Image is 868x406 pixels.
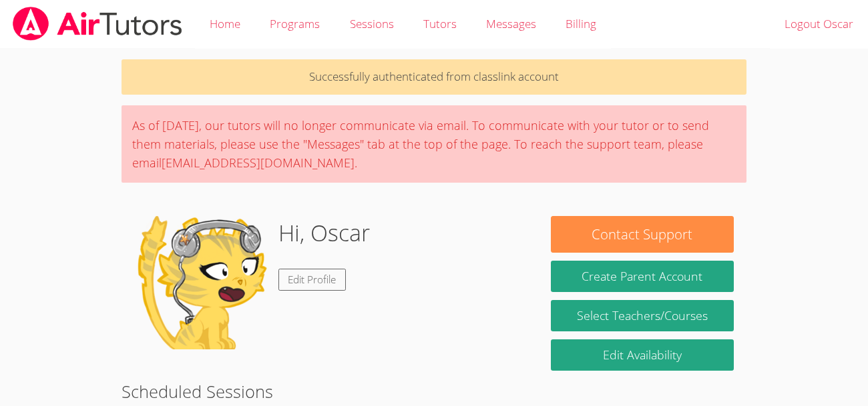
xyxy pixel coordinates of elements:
[11,7,184,41] img: airtutors_banner-c4298cdbf04f3fff15de1276eac7730deb9818008684d7c2e4769d2f7ddbe033.png
[551,261,734,292] button: Create Parent Account
[122,59,746,95] p: Successfully authenticated from classlink account
[122,105,746,183] div: As of [DATE], our tutors will no longer communicate via email. To communicate with your tutor or ...
[551,216,734,253] button: Contact Support
[551,339,734,371] a: Edit Availability
[551,300,734,331] a: Select Teachers/Courses
[486,16,536,31] span: Messages
[134,216,268,349] img: default.png
[278,269,347,291] a: Edit Profile
[122,379,746,404] h2: Scheduled Sessions
[278,216,370,250] h1: Hi, Oscar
